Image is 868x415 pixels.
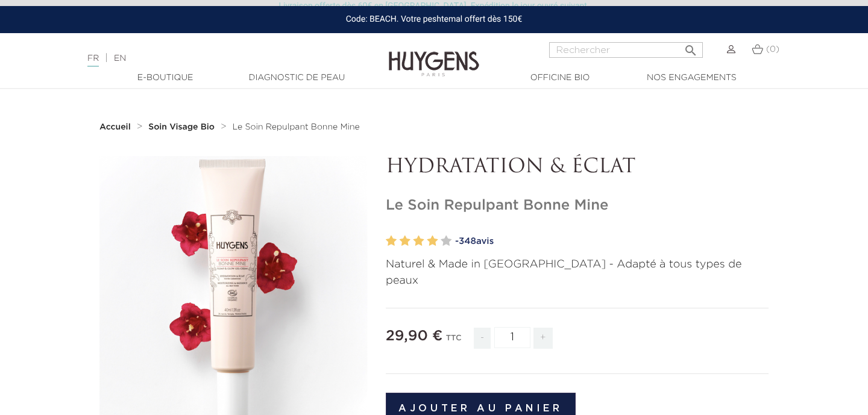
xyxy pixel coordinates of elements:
[386,197,769,214] h1: Le Soin Repulpant Bonne Mine
[500,72,620,84] a: Officine Bio
[233,122,360,132] a: Le Soin Repulpant Bonne Mine
[148,122,218,132] a: Soin Visage Bio
[105,72,225,84] a: E-Boutique
[99,123,131,131] strong: Accueil
[233,123,360,131] span: Le Soin Repulpant Bonne Mine
[446,325,462,358] div: TTC
[386,156,769,179] p: HYDRATATION & ÉCLAT
[459,237,476,246] span: 348
[99,122,133,132] a: Accueil
[455,232,769,251] a: -348avis
[474,328,491,349] span: -
[386,329,442,343] span: 29,90 €
[386,232,397,250] label: 1
[441,232,451,250] label: 5
[236,72,357,84] a: Diagnostic de peau
[81,51,353,66] div: |
[533,328,553,349] span: +
[684,40,698,54] i: 
[87,54,99,67] a: FR
[400,232,410,250] label: 2
[766,45,779,54] span: (0)
[148,123,215,131] strong: Soin Visage Bio
[494,327,530,348] input: Quantité
[414,232,424,250] label: 3
[389,32,479,78] img: Huygens
[427,232,438,250] label: 4
[549,42,703,58] input: Rechercher
[386,257,769,289] p: Naturel & Made in [GEOGRAPHIC_DATA] - Adapté à tous types de peaux
[680,39,702,55] button: 
[114,54,126,63] a: EN
[631,72,752,84] a: Nos engagements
